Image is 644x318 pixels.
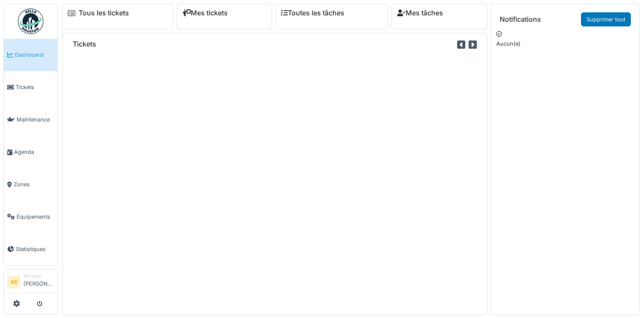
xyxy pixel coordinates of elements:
[14,180,54,188] span: Zones
[23,273,54,279] div: Manager
[496,40,634,48] p: Aucun(e)
[4,39,57,71] a: Dashboard
[500,15,541,23] h6: Notifications
[23,273,54,291] li: [PERSON_NAME]
[17,213,54,221] span: Équipements
[4,71,57,104] a: Tickets
[4,136,57,168] a: Agenda
[581,12,631,26] a: Supprimer tout
[73,40,96,48] h6: Tickets
[16,83,54,91] span: Tickets
[4,233,57,265] a: Statistiques
[397,9,443,17] a: Mes tâches
[15,51,54,59] span: Dashboard
[14,148,54,156] span: Agenda
[4,200,57,233] a: Équipements
[17,116,54,124] span: Maintenance
[4,168,57,201] a: Zones
[7,276,20,289] li: AB
[281,9,344,17] a: Toutes les tâches
[4,104,57,136] a: Maintenance
[16,245,54,253] span: Statistiques
[182,9,228,17] a: Mes tickets
[18,9,43,34] img: Badge_color-CXgf-gQk.svg
[79,9,129,17] a: Tous les tickets
[7,273,54,293] a: AB Manager[PERSON_NAME]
